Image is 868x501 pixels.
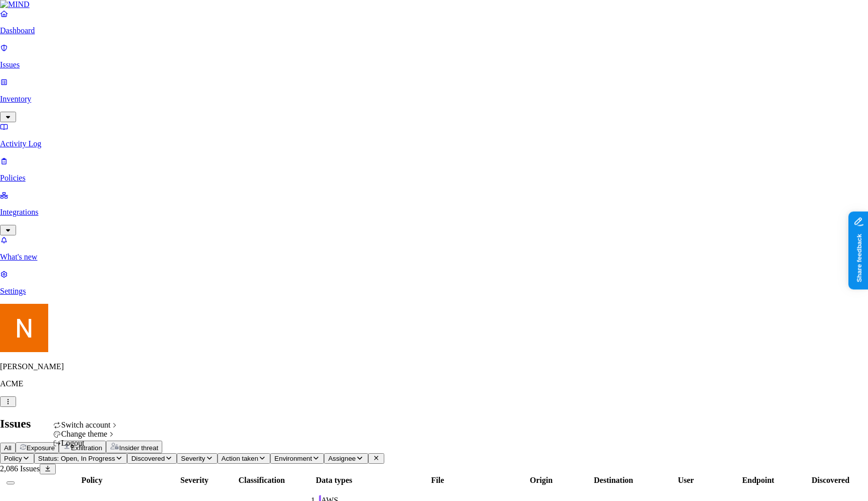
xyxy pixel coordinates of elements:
div: File [371,476,504,485]
button: Select all [7,481,15,484]
span: Severity [181,455,205,462]
span: Assignee [328,455,356,462]
div: Policy [22,476,162,485]
span: Switch account [61,421,111,429]
span: Exfiltration [71,444,102,452]
span: Exposure [27,444,55,452]
span: Status: Open, In Progress [38,455,115,462]
div: Destination [578,476,648,485]
div: User [650,476,721,485]
div: Severity [164,476,225,485]
span: Discovered [131,455,165,462]
span: Change theme [61,430,107,438]
span: Action taken [222,455,258,462]
span: All [4,444,12,452]
div: Logout [53,439,119,448]
span: Environment [274,455,312,462]
span: Policy [4,455,22,462]
div: Classification [227,476,297,485]
div: Endpoint [723,476,793,485]
div: Discovered [795,476,865,485]
span: Insider threat [119,444,158,452]
div: Origin [506,476,576,485]
div: Data types [299,476,369,485]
